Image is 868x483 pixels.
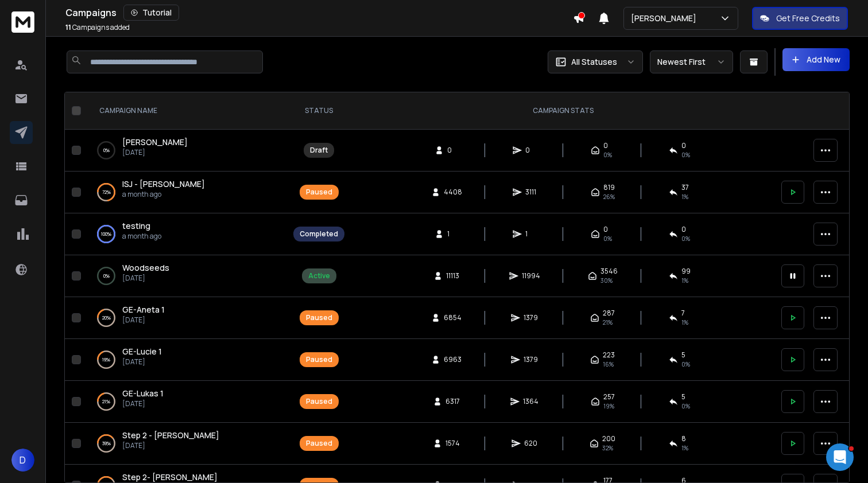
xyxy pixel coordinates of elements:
a: GE-Lukas 1 [122,388,164,399]
td: 0%[PERSON_NAME][DATE] [86,130,286,172]
span: 1 % [681,276,688,285]
td: 20%GE-Aneta 1[DATE] [86,297,286,339]
a: ISJ - [PERSON_NAME] [122,178,205,190]
span: 0 % [681,360,690,369]
span: testing [122,220,150,231]
p: [DATE] [122,274,169,283]
td: 19%GE-Lucie 1[DATE] [86,339,286,381]
p: [DATE] [122,357,162,367]
p: All Statuses [571,56,617,68]
div: Paused [306,188,332,197]
th: CAMPAIGN NAME [86,92,286,130]
button: D [11,449,34,472]
span: 819 [603,183,615,192]
div: Paused [306,313,332,322]
a: Step 2- [PERSON_NAME] [122,472,218,483]
span: 1 % [681,318,688,327]
span: 1 % [681,443,688,453]
td: 21%GE-Lukas 1[DATE] [86,381,286,423]
span: 3546 [600,267,618,276]
span: 6854 [444,313,462,322]
td: 0%Woodseeds[DATE] [86,255,286,297]
span: [PERSON_NAME] [122,137,188,147]
span: 5 [681,392,685,402]
th: CAMPAIGN STATS [351,92,774,130]
span: 1 % [681,192,688,201]
p: [DATE] [122,315,165,325]
span: 21 % [603,318,613,327]
span: GE-Lukas 1 [122,388,164,399]
span: Step 2 - [PERSON_NAME] [122,430,219,441]
span: 1379 [524,355,538,364]
button: Tutorial [123,5,179,21]
span: 5 [681,350,685,360]
td: 100%testinga month ago [86,213,286,255]
div: Completed [300,229,338,239]
p: a month ago [122,190,205,199]
span: GE-Lucie 1 [122,346,162,357]
span: 200 [602,434,615,443]
span: Woodseeds [122,262,169,273]
p: 20 % [102,312,111,324]
span: 0 [681,225,686,234]
button: Get Free Credits [752,7,848,30]
span: 287 [603,309,615,318]
p: 0 % [103,270,110,282]
a: Woodseeds [122,262,169,274]
a: [PERSON_NAME] [122,137,188,148]
span: 0 % [603,234,612,243]
div: Campaigns [65,5,573,21]
span: 37 [681,183,689,192]
span: 0% [681,150,690,159]
a: Step 2 - [PERSON_NAME] [122,430,219,441]
span: 0 [603,225,608,234]
p: [PERSON_NAME] [631,13,701,24]
span: 0 [525,146,537,155]
p: [DATE] [122,148,188,157]
p: Get Free Credits [776,13,840,24]
div: Paused [306,397,332,406]
span: 7 [681,309,685,318]
span: 223 [603,350,615,360]
span: 11113 [446,271,459,281]
span: 0% [603,150,612,159]
span: 26 % [603,192,615,201]
p: Campaigns added [65,23,130,32]
span: 1379 [524,313,538,322]
p: a month ago [122,232,161,241]
button: Newest First [650,50,733,73]
span: 0 % [681,402,690,411]
td: 72%ISJ - [PERSON_NAME]a month ago [86,172,286,213]
td: 39%Step 2 - [PERSON_NAME][DATE] [86,423,286,465]
span: 1 [525,229,537,239]
p: [DATE] [122,441,219,450]
span: 0 [603,141,608,150]
span: ISJ - [PERSON_NAME] [122,178,205,189]
p: 21 % [102,396,110,407]
span: 257 [603,392,615,402]
div: Draft [310,146,328,155]
span: 0 [681,141,686,150]
span: GE-Aneta 1 [122,304,165,315]
span: 0 [447,146,459,155]
p: 72 % [102,186,111,198]
iframe: Intercom live chat [826,443,854,471]
span: 30 % [600,276,613,285]
p: 19 % [102,354,110,365]
span: 1 [447,229,459,239]
span: 3111 [525,188,537,197]
span: 0 % [681,234,690,243]
div: Active [308,271,330,281]
a: GE-Lucie 1 [122,346,162,357]
p: 100 % [101,228,111,240]
a: testing [122,220,150,232]
p: 39 % [102,438,111,449]
div: Paused [306,439,332,448]
span: 1574 [445,439,460,448]
span: 11994 [522,271,540,281]
p: 0 % [103,145,110,156]
th: STATUS [286,92,351,130]
span: 16 % [603,360,614,369]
